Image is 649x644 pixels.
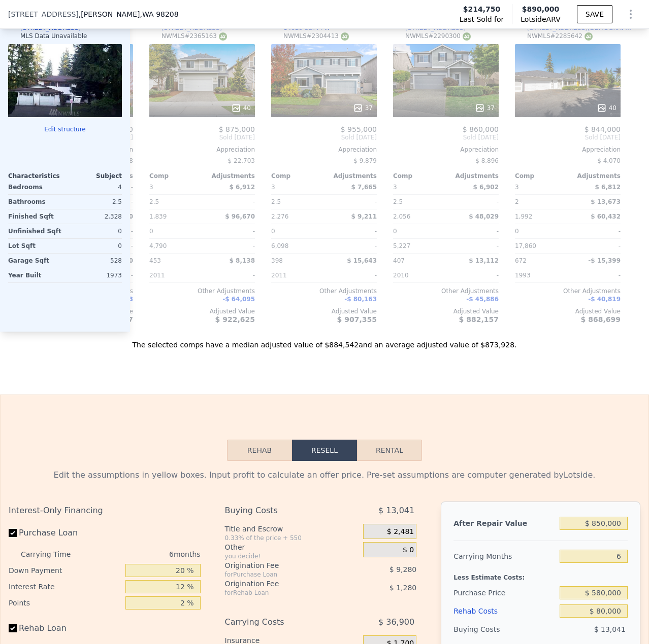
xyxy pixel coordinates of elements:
button: Edit structure [8,125,122,133]
span: $ 907,355 [337,315,377,324]
div: - [570,268,621,282]
div: 528 [67,254,122,268]
span: -$ 15,399 [588,257,621,264]
div: 2 [515,195,566,209]
span: Sold [DATE] [271,133,377,141]
div: Adjusted Value [393,307,499,315]
div: 1993 [515,268,566,282]
button: Rental [357,440,422,461]
div: Bathrooms [8,195,63,209]
span: $ 6,902 [473,184,499,191]
div: Other [225,542,359,552]
span: $ 6,912 [230,184,255,191]
div: Other Adjustments [393,287,499,295]
span: , WA 98208 [140,10,179,18]
div: NWMLS # 2365163 [161,32,227,41]
div: Origination Fee [225,560,338,570]
span: $ 0 [403,546,414,555]
span: $ 13,112 [469,257,499,264]
div: NWMLS # 2285642 [527,32,593,41]
span: 2,276 [271,213,288,220]
div: Other Adjustments [515,287,621,295]
div: - [326,239,377,253]
div: Garage Sqft [8,254,63,268]
div: 2.5 [149,195,200,209]
div: Carrying Costs [225,613,338,631]
span: Sold [DATE] [149,133,255,141]
span: $214,750 [463,4,501,14]
span: 17,860 [515,242,536,249]
button: Rehab [227,440,292,461]
span: 453 [149,257,161,264]
span: 3 [393,184,397,191]
span: 398 [271,257,283,264]
span: $ 7,665 [351,184,377,191]
span: $ 2,481 [387,527,414,536]
div: - [204,239,255,253]
div: Interest Rate [9,579,121,595]
div: Adjustments [446,172,499,180]
span: -$ 22,703 [225,157,255,164]
div: Buying Costs [453,620,556,638]
div: 2.5 [393,195,444,209]
div: MLS Data Unavailable [20,32,87,40]
input: Purchase Loan [9,529,17,537]
span: 2,056 [393,213,410,220]
div: Title and Escrow [225,524,359,534]
span: $ 60,432 [591,213,621,220]
label: Purchase Loan [9,524,121,542]
img: NWMLS Logo [585,32,593,41]
div: Edit the assumptions in yellow boxes. Input profit to calculate an offer price. Pre-set assumptio... [9,469,640,481]
div: 1973 [67,268,122,282]
div: Subject [65,172,122,180]
span: Lotside ARV [521,14,560,24]
span: -$ 4,070 [595,157,621,164]
span: $ 96,670 [225,213,255,220]
div: 40 [231,103,251,113]
div: Appreciation [515,146,621,154]
div: Comp [393,172,446,180]
div: Carrying Time [21,546,87,562]
div: - [448,268,499,282]
div: Adjustments [568,172,621,180]
span: $ 844,000 [585,125,621,133]
div: Origination Fee [225,579,338,589]
div: for Rehab Loan [225,589,338,597]
div: Appreciation [271,146,377,154]
div: Down Payment [9,562,121,579]
div: - [326,268,377,282]
div: 0.33% of the price + 550 [225,534,359,542]
span: $ 6,812 [595,184,621,191]
span: Last Sold for [460,14,504,24]
div: 4 [67,180,122,194]
span: [STREET_ADDRESS] [8,9,79,19]
div: 0 [67,239,122,253]
div: Points [9,595,121,611]
div: Characteristics [8,172,65,180]
span: 5,227 [393,242,410,249]
span: 4,790 [149,242,167,249]
span: 0 [271,228,275,235]
span: -$ 40,819 [588,296,621,303]
span: $ 882,157 [459,315,499,324]
button: SAVE [577,5,612,23]
div: - [448,239,499,253]
div: - [204,195,255,209]
span: $ 860,000 [463,125,499,133]
span: $ 9,280 [390,565,416,574]
span: -$ 9,879 [351,157,377,164]
span: Sold [DATE] [515,133,621,141]
div: - [448,224,499,238]
div: Buying Costs [225,502,338,520]
span: $890,000 [522,5,560,13]
div: 37 [475,103,495,113]
span: $ 922,625 [215,315,255,324]
div: Comp [515,172,568,180]
div: - [448,195,499,209]
span: $ 875,000 [219,125,255,133]
span: 0 [393,228,397,235]
div: - [570,239,621,253]
button: Show Options [621,4,641,24]
span: $ 13,673 [591,198,621,205]
div: Interest-Only Financing [9,502,201,520]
